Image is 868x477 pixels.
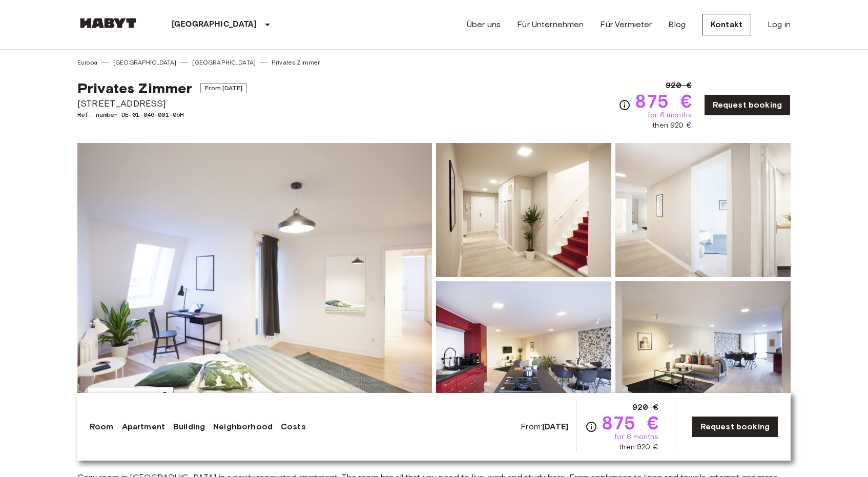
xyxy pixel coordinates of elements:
a: Für Unternehmen [517,18,584,31]
button: Show all photos [88,387,174,406]
a: Building [173,421,205,433]
img: Marketing picture of unit DE-01-046-001-05H [77,143,432,416]
span: 920 € [666,79,692,92]
span: 920 € [632,401,658,413]
svg: Check cost overview for full price breakdown. Please note that discounts apply to new joiners onl... [585,421,597,433]
a: Privates Zimmer [272,58,320,67]
a: Log in [768,18,791,31]
span: for 6 months [614,432,658,442]
span: then 920 € [652,120,692,131]
span: [STREET_ADDRESS] [77,97,247,110]
span: 875 € [602,413,658,432]
svg: Check cost overview for full price breakdown. Please note that discounts apply to new joiners onl... [618,99,631,111]
a: [GEOGRAPHIC_DATA] [192,58,256,67]
img: Picture of unit DE-01-046-001-05H [436,281,611,416]
img: Picture of unit DE-01-046-001-05H [436,143,611,277]
span: then 920 € [619,442,658,452]
a: Neighborhood [213,421,273,433]
img: Habyt [77,18,139,28]
a: Blog [668,18,686,31]
span: Privates Zimmer [77,79,192,97]
a: Über uns [467,18,501,31]
span: From: [521,421,568,432]
a: Costs [281,421,306,433]
a: Request booking [704,94,791,116]
a: Für Vermieter [600,18,652,31]
a: Request booking [692,416,778,438]
span: From [DATE] [200,83,247,93]
span: Ref. number DE-01-046-001-05H [77,110,247,119]
b: [DATE] [542,422,568,431]
span: for 6 months [648,110,692,120]
img: Picture of unit DE-01-046-001-05H [615,281,791,416]
span: 875 € [635,92,692,110]
img: Picture of unit DE-01-046-001-05H [615,143,791,277]
a: Europa [77,58,97,67]
a: Apartment [122,421,165,433]
a: [GEOGRAPHIC_DATA] [113,58,177,67]
a: Room [90,421,114,433]
a: Kontakt [702,14,751,35]
p: [GEOGRAPHIC_DATA] [172,18,257,31]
